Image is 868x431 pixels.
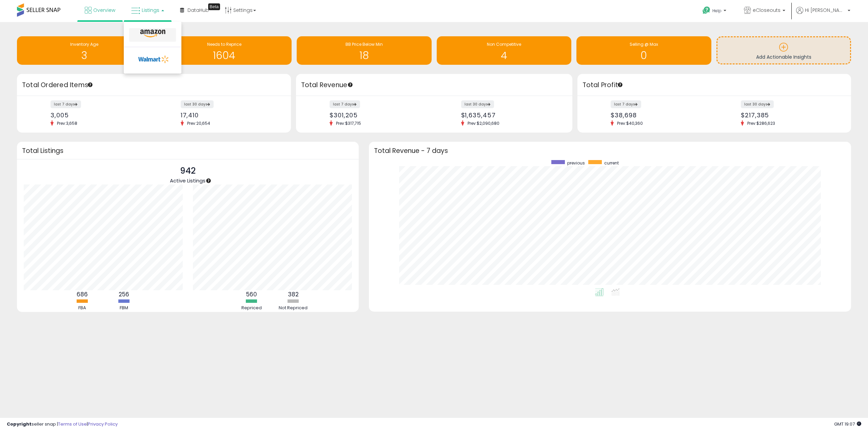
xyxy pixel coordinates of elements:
h1: 0 [580,50,708,61]
label: last 30 days [181,100,214,108]
div: Not Repriced [273,305,314,311]
h3: Total Revenue [301,80,567,90]
a: Inventory Age 3 [17,36,152,65]
span: Selling @ Max [630,41,658,47]
a: Add Actionable Insights [717,37,850,63]
span: Prev: 3,658 [54,120,81,126]
b: 256 [119,290,129,298]
span: Help [712,8,722,14]
div: $301,205 [330,112,429,119]
span: Overview [93,7,115,14]
h3: Total Revenue - 7 days [374,148,846,153]
span: Hi [PERSON_NAME] [805,7,846,14]
div: 17,410 [181,112,279,119]
span: current [604,160,619,166]
span: Inventory Age [70,41,98,47]
h1: 4 [440,50,568,61]
label: last 30 days [461,100,494,108]
i: Get Help [702,6,711,15]
h1: 18 [300,50,428,61]
span: Needs to Reprice [207,41,241,47]
p: 942 [170,164,205,177]
div: Tooltip anchor [617,82,623,88]
h3: Total Listings [22,148,354,153]
h3: Total Profit [583,80,846,90]
label: last 7 days [51,100,81,108]
div: Tooltip anchor [347,82,353,88]
span: Prev: $2,090,680 [464,120,503,126]
div: $217,385 [741,112,839,119]
b: 560 [246,290,257,298]
span: Prev: 20,654 [184,120,214,126]
label: last 7 days [611,100,641,108]
div: FBM [104,305,144,311]
a: Help [697,1,733,22]
span: Prev: $286,623 [744,120,778,126]
span: BB Price Below Min [346,41,383,47]
span: DataHub [188,7,209,14]
div: Tooltip anchor [87,82,93,88]
h1: 1604 [160,50,289,61]
label: last 30 days [741,100,774,108]
label: last 7 days [330,100,360,108]
div: 3,005 [51,112,149,119]
div: $1,635,457 [461,112,560,119]
b: 382 [288,290,299,298]
div: Tooltip anchor [208,3,220,10]
span: Non Competitive [487,41,521,47]
span: Prev: $40,360 [614,120,646,126]
h1: 3 [20,50,149,61]
span: Listings [142,7,159,14]
div: Repriced [231,305,272,311]
span: eCloseouts [753,7,781,14]
b: 686 [77,290,88,298]
span: Prev: $317,715 [333,120,364,126]
div: Tooltip anchor [205,178,212,184]
a: Non Competitive 4 [437,36,572,65]
div: FBA [62,305,103,311]
div: $38,698 [611,112,709,119]
span: previous [567,160,585,166]
span: Active Listings [170,177,205,184]
h3: Total Ordered Items [22,80,286,90]
a: Hi [PERSON_NAME] [796,7,850,22]
a: BB Price Below Min 18 [297,36,432,65]
span: Add Actionable Insights [756,54,811,60]
a: Needs to Reprice 1604 [157,36,292,65]
a: Selling @ Max 0 [576,36,711,65]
